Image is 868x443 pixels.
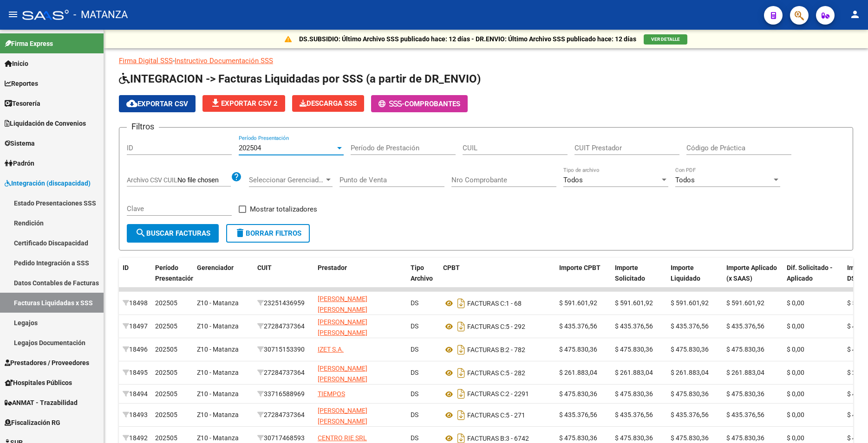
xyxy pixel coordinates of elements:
[615,322,653,330] span: $ 435.376,56
[467,435,506,442] span: FACTURAS B:
[155,264,195,282] span: Período Presentación
[257,389,310,399] div: 33716588969
[411,390,418,398] span: DS
[411,299,418,307] span: DS
[155,322,177,330] span: 202505
[443,408,552,423] div: 5 - 271
[73,5,128,25] span: - MATANZA
[155,299,177,307] span: 202505
[615,346,653,353] span: $ 475.830,36
[671,411,709,418] span: $ 435.376,56
[300,99,357,108] span: Descarga SSS
[257,367,310,378] div: 27284737364
[210,97,221,109] mat-icon: file_download
[726,299,764,307] span: $ 591.601,92
[411,346,418,353] span: DS
[155,390,177,398] span: 202505
[318,295,367,313] span: [PERSON_NAME] [PERSON_NAME]
[123,298,148,308] div: 18498
[455,386,467,401] i: Descargar documento
[787,390,804,398] span: $ 0,00
[411,369,418,376] span: DS
[126,100,188,108] span: Exportar CSV
[443,386,552,401] div: 2 - 2291
[671,299,709,307] span: $ 591.601,92
[405,100,460,108] span: Comprobantes
[135,229,210,238] span: Buscar Facturas
[314,258,407,299] datatable-header-cell: Prestador
[615,369,653,376] span: $ 261.883,04
[127,176,177,184] span: Archivo CSV CUIL
[155,434,177,442] span: 202505
[123,321,148,332] div: 18497
[292,95,364,112] app-download-masive: Descarga masiva de comprobantes (adjuntos)
[467,300,506,307] span: FACTURAS C:
[235,229,301,238] span: Borrar Filtros
[443,319,552,334] div: 5 - 292
[119,57,173,65] a: Firma Digital SSS
[726,264,777,282] span: Importe Aplicado (x SAAS)
[671,322,709,330] span: $ 435.376,56
[318,365,367,383] span: [PERSON_NAME] [PERSON_NAME]
[318,346,344,353] span: IZET S.A.
[5,158,34,168] span: Padrón
[667,258,723,299] datatable-header-cell: Importe Liquidado
[5,378,72,388] span: Hospitales Públicos
[559,264,600,271] span: Importe CPBT
[123,264,129,271] span: ID
[726,411,764,418] span: $ 435.376,56
[671,434,709,442] span: $ 475.830,36
[467,411,506,419] span: FACTURAS C:
[197,322,239,330] span: Z10 - Matanza
[615,299,653,307] span: $ 591.601,92
[257,264,272,271] span: CUIT
[411,264,433,282] span: Tipo Archivo
[5,138,35,148] span: Sistema
[563,176,583,184] span: Todos
[726,369,764,376] span: $ 261.883,04
[197,346,239,353] span: Z10 - Matanza
[123,367,148,378] div: 18495
[726,390,764,398] span: $ 475.830,36
[318,264,347,271] span: Prestador
[783,258,843,299] datatable-header-cell: Dif. Solicitado - Aplicado
[787,346,804,353] span: $ 0,00
[671,264,700,282] span: Importe Liquidado
[119,258,151,299] datatable-header-cell: ID
[119,72,481,85] span: INTEGRACION -> Facturas Liquidadas por SSS (a partir de DR_ENVIO)
[467,391,506,398] span: FACTURAS C:
[671,369,709,376] span: $ 261.883,04
[411,411,418,418] span: DS
[411,434,418,442] span: DS
[123,410,148,420] div: 18493
[726,322,764,330] span: $ 435.376,56
[559,434,597,442] span: $ 475.830,36
[787,264,833,282] span: Dif. Solicitado - Aplicado
[787,322,804,330] span: $ 0,00
[726,346,764,353] span: $ 475.830,36
[787,299,804,307] span: $ 0,00
[411,322,418,330] span: DS
[555,258,611,299] datatable-header-cell: Importe CPBT
[559,299,597,307] span: $ 591.601,92
[455,408,467,423] i: Descargar documento
[615,390,653,398] span: $ 475.830,36
[455,342,467,357] i: Descargar documento
[559,369,597,376] span: $ 261.883,04
[379,100,405,108] span: -
[119,56,853,66] p: -
[155,346,177,353] span: 202505
[5,118,86,128] span: Liquidación de Convenios
[787,434,804,442] span: $ 0,00
[119,95,196,112] button: Exportar CSV
[257,410,310,420] div: 27284737364
[467,346,506,353] span: FACTURAS B:
[226,224,310,243] button: Borrar Filtros
[443,366,552,380] div: 5 - 282
[299,34,636,44] p: DS.SUBSIDIO: Último Archivo SSS publicado hace: 12 días - DR.ENVIO: Último Archivo SSS publicado ...
[254,258,314,299] datatable-header-cell: CUIT
[5,358,89,368] span: Prestadores / Proveedores
[787,411,804,418] span: $ 0,00
[407,258,439,299] datatable-header-cell: Tipo Archivo
[651,37,680,42] span: VER DETALLE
